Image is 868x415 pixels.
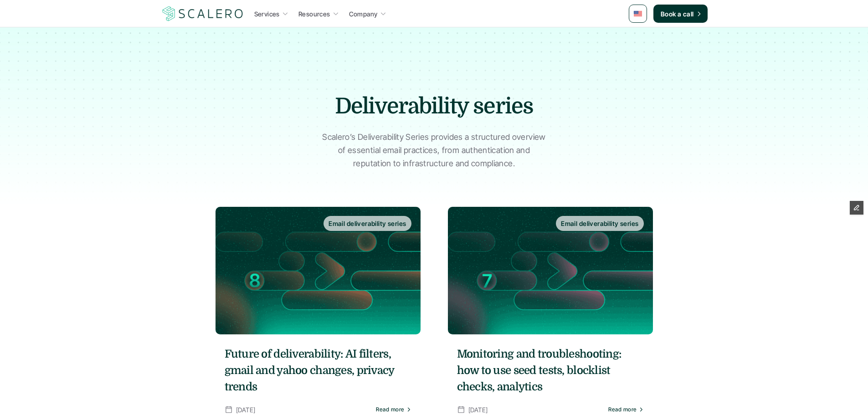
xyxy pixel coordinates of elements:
[448,207,653,334] a: Email deliverability series
[216,207,421,334] a: Email deliverability series
[561,219,638,228] p: Email deliverability series
[225,346,411,395] a: Future of deliverability: AI filters, gmail and yahoo changes, privacy trends
[608,406,643,413] a: Read more
[457,346,644,395] a: Monitoring and troubleshooting: how to use seed tests, blocklist checks, analytics
[161,5,245,22] img: Scalero company logo
[298,9,330,19] p: Resources
[850,201,863,215] button: Edit Framer Content
[320,131,548,170] p: Scalero’s Deliverability Series provides a structured overview of essential email practices, from...
[653,5,708,23] a: Book a call
[329,219,406,228] p: Email deliverability series
[661,9,694,19] p: Book a call
[349,9,378,19] p: Company
[275,91,594,122] h1: Deliverability series
[376,406,411,413] a: Read more
[254,9,280,19] p: Services
[161,5,245,22] a: Scalero company logo
[608,406,637,413] p: Read more
[376,406,404,413] p: Read more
